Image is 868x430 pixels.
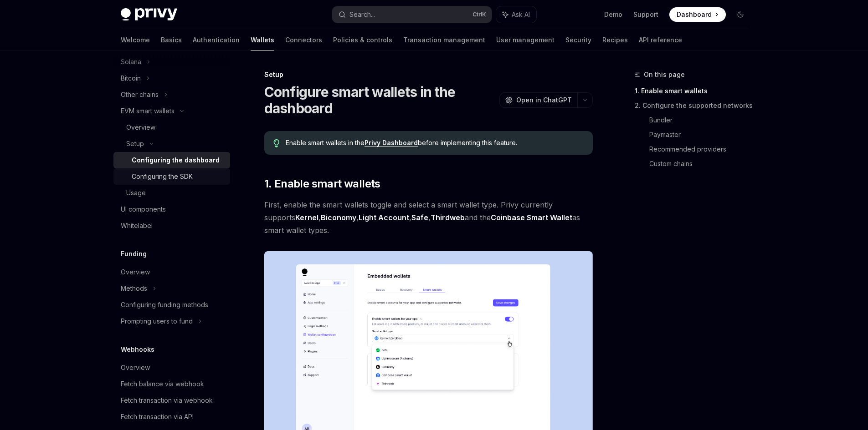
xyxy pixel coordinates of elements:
[512,10,530,19] span: Ask AI
[121,248,147,259] h5: Funding
[669,7,726,22] a: Dashboard
[496,29,555,51] a: User management
[431,213,465,223] a: Thirdweb
[132,155,220,166] div: Configuring the dashboard
[113,152,230,168] a: Configuring the dashboard
[113,119,230,136] a: Overview
[161,29,182,51] a: Basics
[121,283,147,294] div: Methods
[251,29,274,51] a: Wallets
[121,89,159,100] div: Other chains
[113,201,230,218] a: UI components
[349,9,375,20] div: Search...
[604,10,622,19] a: Demo
[602,29,628,51] a: Recipes
[332,6,492,23] button: Search...CtrlK
[126,187,146,198] div: Usage
[677,10,712,19] span: Dashboard
[132,171,193,182] div: Configuring the SDK
[121,411,194,422] div: Fetch transaction via API
[126,138,144,149] div: Setup
[121,220,153,231] div: Whitelabel
[635,98,755,113] a: 2. Configure the supported networks
[113,168,230,185] a: Configuring the SDK
[264,84,496,116] h1: Configure smart wallets in the dashboard
[491,213,572,223] a: Coinbase Smart Wallet
[113,185,230,201] a: Usage
[635,84,755,98] a: 1. Enable smart wallets
[264,177,380,191] span: 1. Enable smart wallets
[285,29,322,51] a: Connectors
[113,376,230,392] a: Fetch balance via webhook
[113,359,230,376] a: Overview
[473,11,486,18] span: Ctrl K
[113,218,230,234] a: Whitelabel
[733,7,748,22] button: Toggle dark mode
[264,198,593,237] span: First, enable the smart wallets toggle and select a smart wallet type. Privy currently supports ,...
[359,213,409,223] a: Light Account
[121,8,177,21] img: dark logo
[649,157,755,171] a: Custom chains
[121,299,208,310] div: Configuring funding methods
[113,264,230,280] a: Overview
[113,392,230,409] a: Fetch transaction via webhook
[411,213,428,223] a: Safe
[286,138,583,147] span: Enable smart wallets in the before implementing this feature.
[649,142,755,157] a: Recommended providers
[644,69,685,80] span: On this page
[121,344,154,355] h5: Webhooks
[121,316,193,327] div: Prompting users to fund
[365,139,418,147] a: Privy Dashboard
[639,29,682,51] a: API reference
[499,92,577,108] button: Open in ChatGPT
[496,6,536,23] button: Ask AI
[121,106,175,116] div: EVM smart wallets
[649,127,755,142] a: Paymaster
[633,10,658,19] a: Support
[121,29,150,51] a: Welcome
[121,362,150,373] div: Overview
[295,213,318,223] a: Kernel
[321,213,356,223] a: Biconomy
[649,113,755,127] a: Bundler
[565,29,591,51] a: Security
[273,139,280,147] svg: Tip
[121,73,141,84] div: Bitcoin
[333,29,392,51] a: Policies & controls
[516,96,572,105] span: Open in ChatGPT
[193,29,240,51] a: Authentication
[121,379,204,390] div: Fetch balance via webhook
[403,29,485,51] a: Transaction management
[264,70,593,79] div: Setup
[113,409,230,425] a: Fetch transaction via API
[113,297,230,313] a: Configuring funding methods
[126,122,155,133] div: Overview
[121,395,213,406] div: Fetch transaction via webhook
[121,267,150,278] div: Overview
[121,204,166,215] div: UI components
